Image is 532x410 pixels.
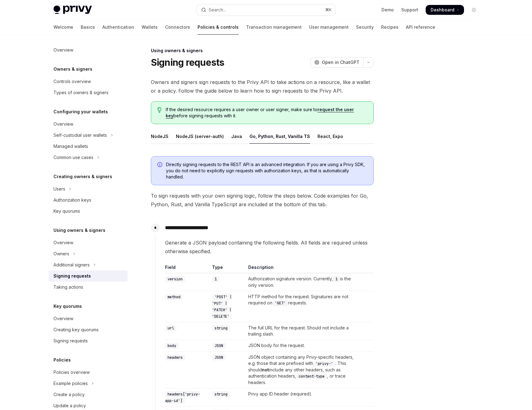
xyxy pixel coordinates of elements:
div: Policies overview [53,369,90,376]
span: If the desired resource requires a user owner or user signer, make sure to before signing request... [166,107,367,119]
div: Authorization keys [53,196,91,204]
a: Security [356,20,374,35]
button: Open search [197,4,335,15]
h1: Signing requests [151,57,224,68]
div: Java [231,129,242,144]
td: HTTP method for the request. Signatures are not required on requests. [246,291,361,322]
a: Authorization keys [49,195,128,206]
a: Dashboard [426,5,464,15]
button: Open in ChatGPT [310,57,363,68]
a: Creating key quorums [49,324,128,335]
button: Toggle Users section [49,183,128,195]
code: JSON [212,354,226,361]
a: Demo [381,7,394,13]
td: The full URL for the request. Should not include a trailing slash. [246,322,361,340]
code: content-type [296,373,327,379]
div: NodeJS (server-auth) [176,129,224,144]
div: NodeJS [151,129,168,144]
div: React, Expo [317,129,343,144]
th: Field [165,264,210,273]
div: Overview [53,239,73,246]
a: User management [309,20,349,35]
a: Create a policy [49,389,128,400]
a: Wallets [142,20,158,35]
a: Connectors [165,20,190,35]
td: JSON object containing any Privy-specific headers, e.g. those that are prefixed with . This shoul... [246,352,361,388]
div: Overview [53,315,73,322]
a: Policies overview [49,367,128,378]
td: Authorization signature version. Currently, is the only version. [246,273,361,291]
div: Owners [53,250,69,257]
button: Toggle Additional signers section [49,259,128,270]
div: Creating key quorums [53,326,99,333]
img: light logo [53,6,92,14]
h5: Owners & signers [53,65,92,73]
code: 'privy-' [313,361,335,367]
code: headers [165,354,185,361]
a: Support [401,7,418,13]
a: Overview [49,119,128,130]
div: Signing requests [53,272,91,280]
code: 'GET' [272,300,288,306]
a: Signing requests [49,335,128,346]
div: Self-custodial user wallets [53,132,107,139]
a: Basics [81,20,95,35]
a: Overview [49,237,128,248]
code: body [165,343,179,349]
div: Taking actions [53,283,83,291]
a: Recipes [381,20,398,35]
div: Update a policy [53,402,86,409]
code: method [165,294,183,300]
div: Common use cases [53,154,93,161]
svg: Tip [157,107,162,113]
button: Toggle Common use cases section [49,152,128,163]
div: Key quorums [53,207,80,215]
div: Controls overview [53,78,91,85]
a: Welcome [53,20,73,35]
div: Go, Python, Rust, Vanilla TS [249,129,310,144]
a: Managed wallets [49,141,128,152]
h5: Policies [53,356,71,364]
code: JSON [212,343,226,349]
a: Key quorums [49,206,128,217]
span: To sign requests with your own signing logic, follow the steps below. Code examples for Go, Pytho... [151,191,374,209]
span: Owners and signers sign requests to the Privy API to take actions on a resource, like a wallet or... [151,78,374,95]
code: 1 [212,276,219,282]
a: Taking actions [49,282,128,293]
div: Using owners & signers [151,48,374,54]
svg: Info [157,162,164,168]
code: 1 [333,276,340,282]
a: Controls overview [49,76,128,87]
span: Generate a JSON payload containing the following fields. All fields are required unless otherwise... [165,238,373,256]
th: Description [246,264,361,273]
a: Signing requests [49,270,128,282]
button: Toggle Self-custodial user wallets section [49,130,128,141]
th: Type [210,264,246,273]
div: Users [53,185,65,193]
button: Toggle Owners section [49,248,128,259]
div: Types of owners & signers [53,89,109,96]
code: 'POST' | 'PUT' | 'PATCH' | 'DELETE' [212,294,232,320]
a: API reference [406,20,435,35]
a: Types of owners & signers [49,87,128,98]
h5: Creating owners & signers [53,173,112,180]
div: Example policies [53,380,88,387]
code: url [165,325,177,331]
div: Managed wallets [53,143,88,150]
button: Toggle dark mode [469,5,479,15]
span: ⌘ K [325,7,332,12]
div: Overview [53,120,73,128]
a: Overview [49,313,128,324]
span: Dashboard [431,7,454,13]
span: Open in ChatGPT [322,59,360,65]
a: Policies & controls [198,20,239,35]
a: Transaction management [246,20,302,35]
a: Authentication [102,20,134,35]
div: Additional signers [53,261,90,269]
a: Overview [49,44,128,56]
code: version [165,276,185,282]
h5: Configuring your wallets [53,108,108,115]
div: Search... [209,6,226,14]
div: Signing requests [53,337,88,345]
h5: Using owners & signers [53,227,105,234]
